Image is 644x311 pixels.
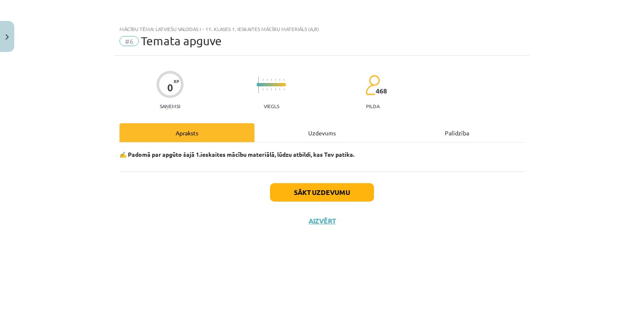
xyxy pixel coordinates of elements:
[119,36,139,46] span: #6
[156,103,184,109] p: Saņemsi
[275,79,276,81] img: icon-short-line-57e1e144782c952c97e751825c79c345078a6d821885a25fce030b3d8c18986b.svg
[262,88,263,91] img: icon-short-line-57e1e144782c952c97e751825c79c345078a6d821885a25fce030b3d8c18986b.svg
[254,123,390,142] div: Uzdevums
[279,79,280,81] img: icon-short-line-57e1e144782c952c97e751825c79c345078a6d821885a25fce030b3d8c18986b.svg
[279,88,280,91] img: icon-short-line-57e1e144782c952c97e751825c79c345078a6d821885a25fce030b3d8c18986b.svg
[141,34,222,48] span: Temata apguve
[258,77,259,93] img: icon-long-line-d9ea69661e0d244f92f715978eff75569469978d946b2353a9bb055b3ed8787d.svg
[174,79,179,83] span: XP
[275,88,276,91] img: icon-short-line-57e1e144782c952c97e751825c79c345078a6d821885a25fce030b3d8c18986b.svg
[376,87,387,95] span: 468
[262,79,263,81] img: icon-short-line-57e1e144782c952c97e751825c79c345078a6d821885a25fce030b3d8c18986b.svg
[283,79,284,81] img: icon-short-line-57e1e144782c952c97e751825c79c345078a6d821885a25fce030b3d8c18986b.svg
[167,82,173,93] div: 0
[270,183,374,202] button: Sākt uzdevumu
[119,150,354,158] strong: ✍️ Padomā par apgūto šajā 1.ieskaites mācību materiālā, lūdzu atbildi, kas Tev patika.
[283,88,284,91] img: icon-short-line-57e1e144782c952c97e751825c79c345078a6d821885a25fce030b3d8c18986b.svg
[271,79,272,81] img: icon-short-line-57e1e144782c952c97e751825c79c345078a6d821885a25fce030b3d8c18986b.svg
[5,34,9,40] img: icon-close-lesson-0947bae3869378f0d4975bcd49f059093ad1ed9edebbc8119c70593378902aed.svg
[264,103,279,109] p: Viegls
[267,79,267,81] img: icon-short-line-57e1e144782c952c97e751825c79c345078a6d821885a25fce030b3d8c18986b.svg
[390,123,525,142] div: Palīdzība
[365,75,380,96] img: students-c634bb4e5e11cddfef0936a35e636f08e4e9abd3cc4e673bd6f9a4125e45ecb1.svg
[119,26,525,32] div: Mācību tēma: Latviešu valodas i - 11. klases 1. ieskaites mācību materiāls (a,b)
[271,88,272,91] img: icon-short-line-57e1e144782c952c97e751825c79c345078a6d821885a25fce030b3d8c18986b.svg
[306,217,338,225] button: Aizvērt
[119,123,254,142] div: Apraksts
[267,88,267,91] img: icon-short-line-57e1e144782c952c97e751825c79c345078a6d821885a25fce030b3d8c18986b.svg
[366,103,379,109] p: pilda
